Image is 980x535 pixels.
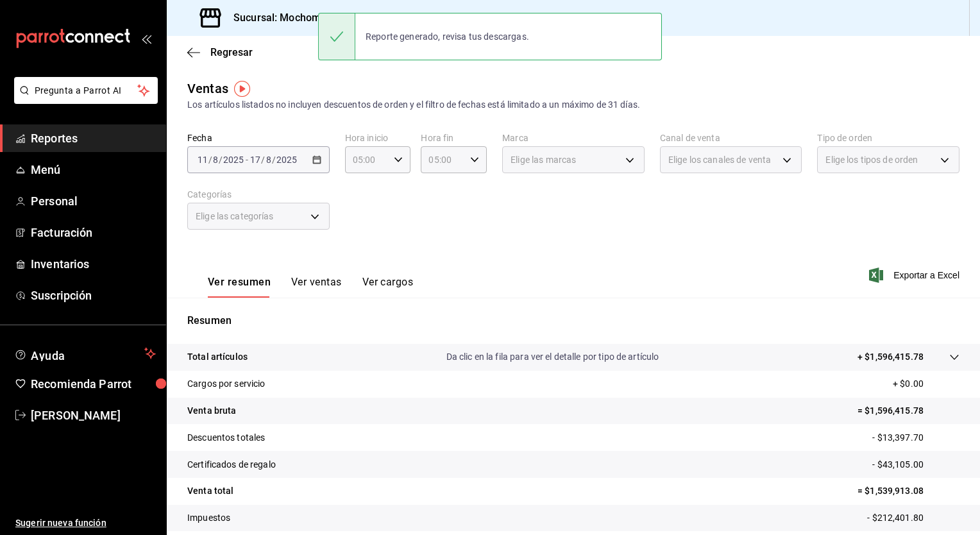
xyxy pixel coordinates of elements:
[511,153,576,166] span: Elige las marcas
[187,404,236,418] p: Venta bruta
[246,155,248,165] span: -
[187,350,248,364] p: Total artículos
[31,130,156,147] span: Reportes
[208,276,271,298] button: Ver resumen
[187,313,959,328] p: Resumen
[35,84,138,98] span: Pregunta a Parrot AI
[31,287,156,304] span: Suscripción
[249,155,261,165] input: --
[31,192,156,210] span: Personal
[234,81,250,97] img: Tooltip marker
[208,155,212,165] span: /
[893,377,959,391] p: + $0.00
[223,10,443,26] h3: Sucursal: Mochomos ([GEOGRAPHIC_DATA])
[660,133,802,142] label: Canal de venta
[187,98,959,112] div: Los artículos listados no incluyen descuentos de orden y el filtro de fechas está limitado a un m...
[857,350,924,364] p: + $1,596,415.78
[355,22,539,51] div: Reporte generado, revisa tus descargas.
[872,458,959,471] p: - $43,105.00
[223,155,244,165] input: ----
[187,190,330,199] label: Categorías
[31,407,156,424] span: [PERSON_NAME]
[187,377,266,391] p: Cargos por servicio
[446,350,659,364] p: Da clic en la fila para ver el detalle por tipo de artículo
[187,511,230,525] p: Impuestos
[187,79,228,98] div: Ventas
[261,155,265,165] span: /
[31,346,139,361] span: Ayuda
[212,155,219,165] input: --
[291,276,342,298] button: Ver ventas
[668,153,771,166] span: Elige los canales de venta
[502,133,645,142] label: Marca
[31,224,156,241] span: Facturación
[31,255,156,273] span: Inventarios
[362,276,414,298] button: Ver cargos
[872,431,959,445] p: - $13,397.70
[208,276,413,298] div: navigation tabs
[872,267,959,283] button: Exportar a Excel
[272,155,276,165] span: /
[857,404,959,418] p: = $1,596,415.78
[187,133,330,142] label: Fecha
[867,511,959,525] p: - $212,401.80
[31,161,156,178] span: Menú
[345,133,411,142] label: Hora inicio
[825,153,918,166] span: Elige los tipos de orden
[266,155,272,165] input: --
[9,93,158,106] a: Pregunta a Parrot AI
[210,46,253,58] span: Regresar
[31,375,156,393] span: Recomienda Parrot
[196,210,274,223] span: Elige las categorías
[15,516,156,530] span: Sugerir nueva función
[187,458,276,471] p: Certificados de regalo
[14,77,158,104] button: Pregunta a Parrot AI
[219,155,223,165] span: /
[187,46,253,58] button: Regresar
[141,33,151,44] button: open_drawer_menu
[276,155,298,165] input: ----
[857,484,959,498] p: = $1,539,913.08
[421,133,487,142] label: Hora fin
[187,484,233,498] p: Venta total
[197,155,208,165] input: --
[817,133,959,142] label: Tipo de orden
[187,431,265,445] p: Descuentos totales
